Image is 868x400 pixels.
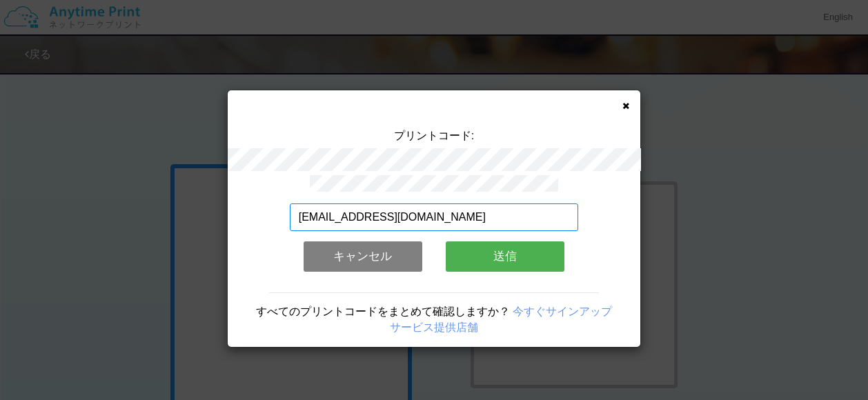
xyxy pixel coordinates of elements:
[304,241,422,272] button: キャンセル
[256,306,510,317] span: すべてのプリントコードをまとめて確認しますか？
[390,321,478,333] a: サービス提供店舗
[394,130,474,141] span: プリントコード:
[446,241,564,272] button: 送信
[513,306,612,317] a: 今すぐサインアップ
[290,203,579,231] input: メールアドレス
